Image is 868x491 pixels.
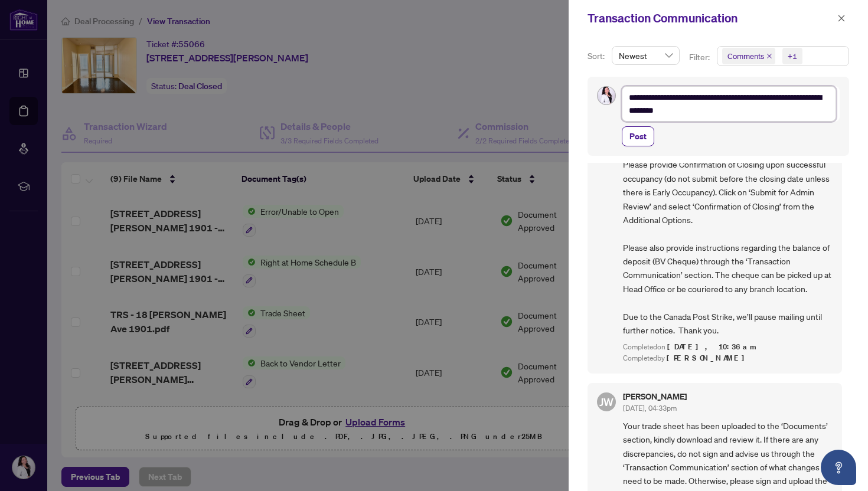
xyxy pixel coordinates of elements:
div: Completed by [623,353,833,364]
span: Comments [727,50,764,62]
span: Please provide Confirmation of Closing upon successful occupancy (do not submit before the closin... [623,158,833,337]
span: Post [629,127,647,146]
span: JW [599,394,614,410]
span: close [837,14,846,22]
span: [DATE], 04:33pm [623,404,677,413]
p: Filter: [689,51,712,64]
img: Profile Icon [598,87,615,104]
span: [PERSON_NAME] [667,353,751,363]
button: Post [622,126,654,146]
span: Newest [619,47,673,64]
span: close [766,53,772,59]
div: Transaction Communication [588,9,834,27]
div: Completed on [623,342,833,353]
div: +1 [788,50,797,62]
span: [DATE], 10:36am [667,342,758,352]
h5: [PERSON_NAME] [623,392,687,401]
p: Sort: [588,50,607,63]
button: Open asap [821,450,856,485]
span: Comments [722,48,775,64]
